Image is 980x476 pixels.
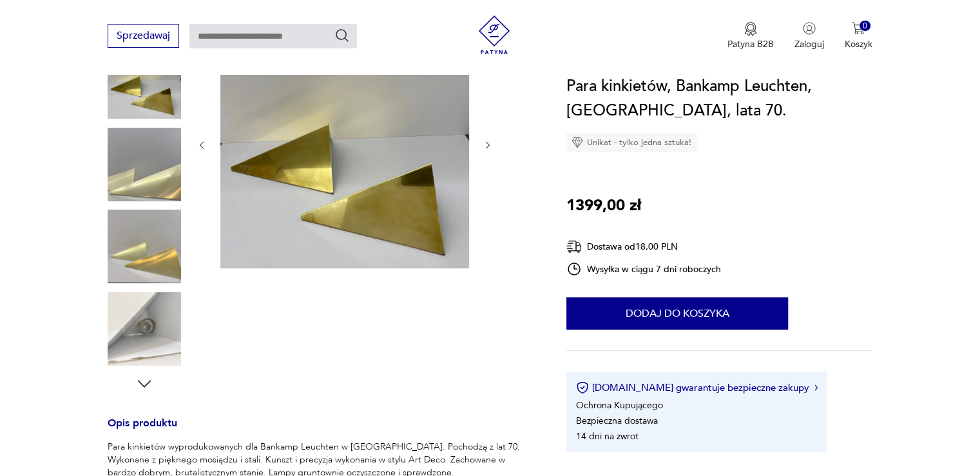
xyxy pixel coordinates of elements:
[108,419,535,441] h3: Opis produktu
[852,22,865,35] img: Ikona koszyka
[566,74,872,123] h1: Para kinkietów, Bankamp Leuchten, [GEOGRAPHIC_DATA], lata 70.
[566,239,582,255] img: Ikona dostawy
[727,38,774,50] p: Patyna B2B
[108,210,181,283] img: Zdjęcie produktu Para kinkietów, Bankamp Leuchten, Niemcy, lata 70.
[566,297,788,330] button: Dodaj do koszyka
[744,22,757,36] img: Ikona medalu
[566,133,697,152] div: Unikat - tylko jedna sztuka!
[108,45,181,119] img: Zdjęcie produktu Para kinkietów, Bankamp Leuchten, Niemcy, lata 70.
[814,384,818,391] img: Ikona strzałki w prawo
[576,415,658,427] li: Bezpieczna dostawa
[566,261,721,277] div: Wysyłka w ciągu 7 dni roboczych
[108,128,181,201] img: Zdjęcie produktu Para kinkietów, Bankamp Leuchten, Niemcy, lata 70.
[566,239,721,255] div: Dostawa od 18,00 PLN
[860,21,870,32] div: 0
[576,381,589,394] img: Ikona certyfikatu
[108,292,181,366] img: Zdjęcie produktu Para kinkietów, Bankamp Leuchten, Niemcy, lata 70.
[576,399,663,412] li: Ochrona Kupującego
[334,28,350,43] button: Szukaj
[475,15,514,54] img: Patyna - sklep z meblami i dekoracjami vintage
[727,22,774,50] a: Ikona medaluPatyna B2B
[220,19,469,268] img: Zdjęcie produktu Para kinkietów, Bankamp Leuchten, Niemcy, lata 70.
[727,22,774,50] button: Patyna B2B
[576,430,639,442] li: 14 dni na zwrot
[794,38,824,50] p: Zaloguj
[566,193,641,218] p: 1399,00 zł
[794,22,824,50] button: Zaloguj
[576,381,818,394] button: [DOMAIN_NAME] gwarantuje bezpieczne zakupy
[108,24,179,48] button: Sprzedawaj
[803,22,816,35] img: Ikonka użytkownika
[845,38,872,50] p: Koszyk
[108,32,179,41] a: Sprzedawaj
[845,22,872,50] button: 0Koszyk
[572,137,583,148] img: Ikona diamentu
